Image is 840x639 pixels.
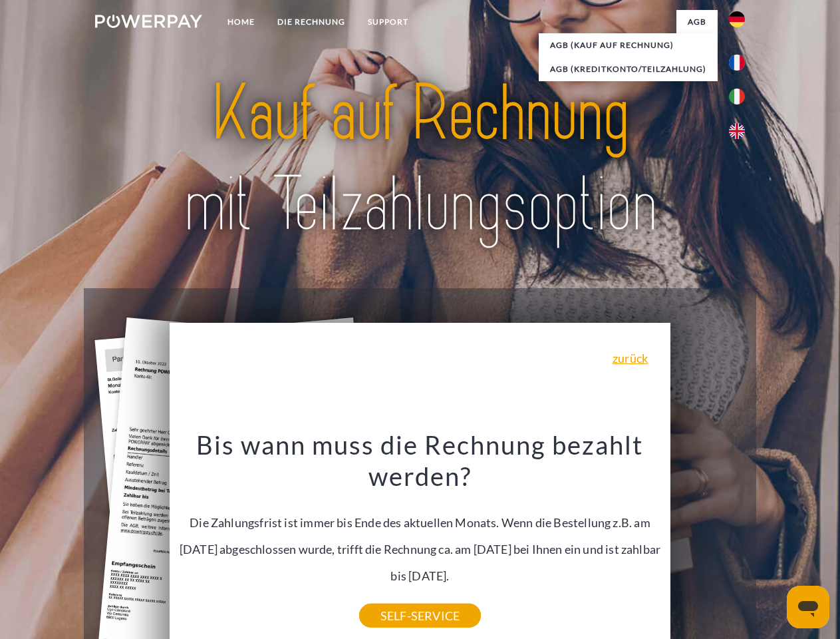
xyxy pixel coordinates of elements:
[539,33,718,57] a: AGB (Kauf auf Rechnung)
[729,123,745,139] img: en
[178,429,663,493] h3: Bis wann muss die Rechnung bezahlt werden?
[729,11,745,27] img: de
[216,10,266,34] a: Home
[127,64,713,255] img: title-powerpay_de.svg
[359,604,481,628] a: SELF-SERVICE
[178,429,663,616] div: Die Zahlungsfrist ist immer bis Ende des aktuellen Monats. Wenn die Bestellung z.B. am [DATE] abg...
[613,352,648,364] a: zurück
[729,55,745,71] img: fr
[539,57,718,81] a: AGB (Kreditkonto/Teilzahlung)
[676,10,718,34] a: agb
[729,89,745,105] img: it
[356,10,420,34] a: SUPPORT
[266,10,356,34] a: DIE RECHNUNG
[95,15,202,28] img: logo-powerpay-white.svg
[787,586,829,628] iframe: Schaltfläche zum Öffnen des Messaging-Fensters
